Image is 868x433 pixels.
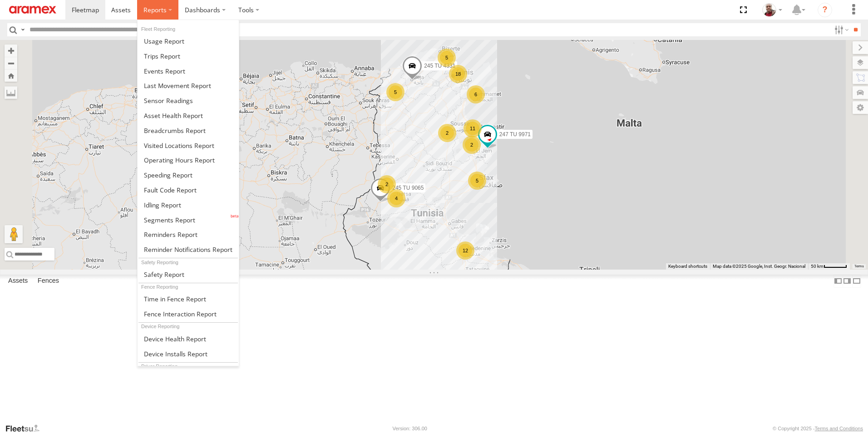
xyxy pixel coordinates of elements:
[853,101,868,114] label: Map Settings
[138,108,239,123] a: Asset Health Report
[138,93,239,108] a: Sensor Readings
[138,267,239,282] a: Safety Report
[438,49,456,67] div: 5
[499,131,531,138] span: 247 TU 9971
[387,189,405,207] div: 4
[811,264,824,269] span: 50 km
[468,172,486,190] div: 5
[33,275,64,287] label: Fences
[138,212,239,227] a: Segments Report
[393,426,427,431] div: Version: 306.00
[424,63,455,69] span: 245 TU 4331
[5,69,17,82] button: Zoom Home
[843,275,852,288] label: Dock Summary Table to the Right
[138,153,239,167] a: Asset Operating Hours Report
[467,85,485,103] div: 6
[19,23,26,36] label: Search Query
[815,426,863,431] a: Terms and Conditions
[5,424,47,433] a: Visit our Website
[138,306,239,321] a: Fence Interaction Report
[392,185,424,192] span: 245 TU 9065
[4,275,32,287] label: Assets
[818,3,832,17] i: ?
[138,123,239,138] a: Breadcrumbs Report
[831,23,850,36] label: Search Filter Options
[464,119,482,138] div: 11
[449,65,467,83] div: 18
[854,265,864,268] a: Terms (opens in new tab)
[138,227,239,242] a: Reminders Report
[138,242,239,257] a: Service Reminder Notifications Report
[386,83,404,101] div: 5
[9,6,56,14] img: aramex-logo.svg
[5,86,17,99] label: Measure
[138,197,239,212] a: Idling Report
[759,3,785,17] div: Majdi Ghannoudi
[668,263,707,270] button: Keyboard shortcuts
[852,275,861,288] label: Hide Summary Table
[138,138,239,153] a: Visited Locations Report
[138,78,239,93] a: Last Movement Report
[138,64,239,79] a: Full Events Report
[438,124,456,142] div: 2
[456,241,474,260] div: 12
[138,167,239,182] a: Fleet Speed Report
[138,346,239,361] a: Device Installs Report
[713,264,805,269] span: Map data ©2025 Google, Inst. Geogr. Nacional
[5,225,23,243] button: Drag Pegman onto the map to open Street View
[463,136,481,154] div: 2
[808,263,850,270] button: Map Scale: 50 km per 48 pixels
[378,175,396,193] div: 2
[833,275,843,288] label: Dock Summary Table to the Left
[5,44,17,57] button: Zoom in
[138,291,239,306] a: Time in Fences Report
[138,49,239,64] a: Trips Report
[138,331,239,346] a: Device Health Report
[138,34,239,49] a: Usage Report
[773,426,863,431] div: © Copyright 2025 -
[5,57,17,69] button: Zoom out
[138,182,239,197] a: Fault Code Report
